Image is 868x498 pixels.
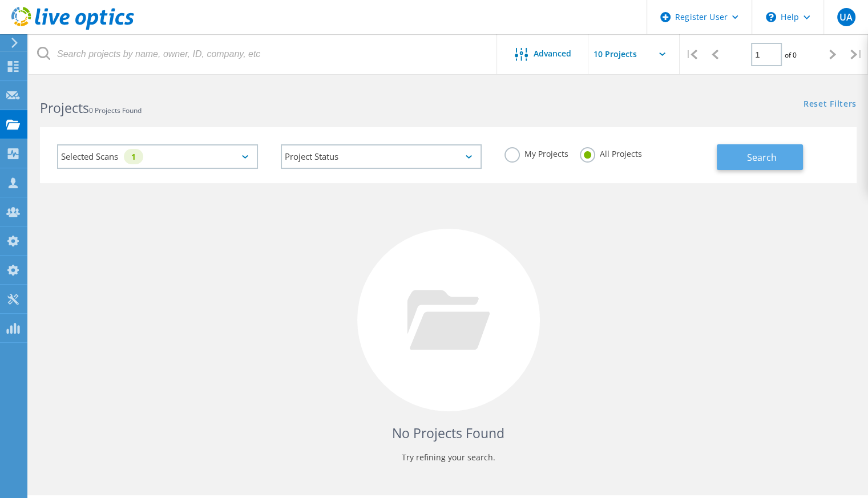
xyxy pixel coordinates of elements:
h4: No Projects Found [51,424,845,443]
a: Reset Filters [804,100,857,110]
div: | [845,34,868,75]
div: Project Status [281,144,482,169]
a: Live Optics Dashboard [11,24,134,32]
span: 0 Projects Found [89,106,142,115]
p: Try refining your search. [51,448,845,467]
span: Advanced [534,50,571,58]
span: of 0 [785,50,797,60]
button: Search [717,144,803,170]
div: Selected Scans [57,144,258,169]
label: All Projects [580,147,642,158]
svg: \n [766,12,776,22]
span: UA [839,13,853,22]
div: 1 [124,149,143,164]
label: My Projects [504,147,568,158]
span: Search [747,151,777,164]
div: | [680,34,703,75]
b: Projects [40,99,89,117]
input: Search projects by name, owner, ID, company, etc [29,34,498,74]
